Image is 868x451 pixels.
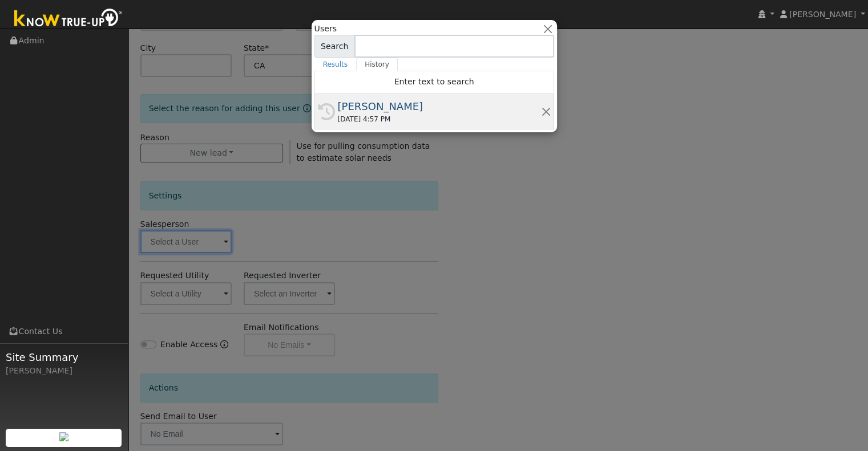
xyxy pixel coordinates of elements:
[540,105,551,117] button: Remove this history
[314,58,357,71] a: Results
[394,77,474,86] span: Enter text to search
[356,58,398,71] a: History
[314,23,337,35] span: Users
[9,6,128,32] img: Know True-Up
[318,103,335,120] i: History
[6,350,122,365] span: Site Summary
[789,10,856,19] span: [PERSON_NAME]
[314,35,355,58] span: Search
[338,114,541,124] div: [DATE] 4:57 PM
[59,432,68,441] img: retrieve
[338,99,541,114] div: [PERSON_NAME]
[6,365,122,377] div: [PERSON_NAME]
